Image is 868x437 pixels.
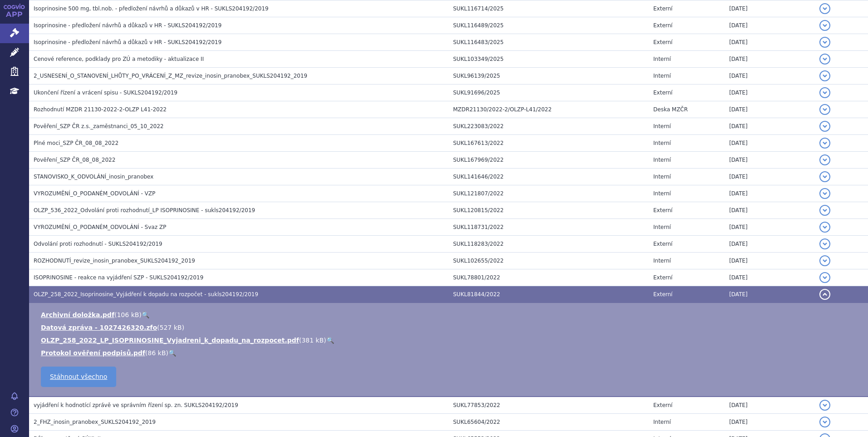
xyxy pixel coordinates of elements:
[449,84,649,101] td: SUKL91696/2025
[34,123,163,129] span: Pověření_SZP ČR z.s._zaměstnanci_05_10_2022
[41,336,859,345] li: ( )
[449,68,649,84] td: SUKL96139/2025
[34,207,255,214] span: OLZP_536_2022_Odvolání proti rozhodnutí_LP ISOPRINOSINE - sukls204192/2019
[34,419,156,425] span: 2_FHZ_inosin_pranobex_SUKLS204192_2019
[725,68,815,84] td: [DATE]
[819,222,830,233] button: detail
[449,202,649,219] td: SUKL120815/2022
[653,123,671,129] span: Interní
[819,205,830,216] button: detail
[653,419,671,425] span: Interní
[819,20,830,31] button: detail
[301,337,324,344] span: 381 kB
[653,207,672,214] span: Externí
[725,0,815,17] td: [DATE]
[168,349,176,357] a: 🔍
[653,56,671,62] span: Interní
[819,70,830,81] button: detail
[819,188,830,199] button: detail
[653,140,671,146] span: Interní
[34,106,167,113] span: Rozhodnutí MZDR 21130-2022-2-OLZP L41-2022
[160,324,182,331] span: 527 kB
[449,253,649,269] td: SUKL102655/2022
[653,291,672,298] span: Externí
[41,349,145,357] a: Protokol ověření podpisů.pdf
[819,417,830,427] button: detail
[653,157,671,163] span: Interní
[449,51,649,68] td: SUKL103349/2025
[449,152,649,169] td: SUKL167969/2022
[449,397,649,414] td: SUKL77853/2022
[449,169,649,185] td: SUKL141646/2022
[819,87,830,98] button: detail
[34,190,155,197] span: VYROZUMĚNÍ_O_PODANÉM_ODVOLÁNÍ - VZP
[449,135,649,152] td: SUKL167613/2022
[34,274,203,281] span: ISOPRINOSINE - reakce na vyjádření SZP - SUKLS204192/2019
[449,236,649,253] td: SUKL118283/2022
[819,154,830,165] button: detail
[34,5,268,12] span: Isoprinosine 500 mg, tbl.nob. - předložení návrhů a důkazů v HR - SUKLS204192/2019
[819,238,830,249] button: detail
[725,17,815,34] td: [DATE]
[41,348,859,358] li: ( )
[41,324,157,331] a: Datová zpráva - 1027426320.zfo
[819,138,830,149] button: detail
[819,255,830,266] button: detail
[725,269,815,286] td: [DATE]
[725,34,815,51] td: [DATE]
[725,185,815,202] td: [DATE]
[41,367,116,387] a: Stáhnout všechno
[819,54,830,65] button: detail
[142,311,149,318] a: 🔍
[819,289,830,300] button: detail
[449,185,649,202] td: SUKL121807/2022
[653,22,672,29] span: Externí
[449,34,649,51] td: SUKL116483/2025
[819,121,830,132] button: detail
[117,311,139,318] span: 106 kB
[725,84,815,101] td: [DATE]
[653,174,671,180] span: Interní
[819,104,830,115] button: detail
[653,106,688,113] span: Deska MZČR
[725,118,815,135] td: [DATE]
[653,274,672,281] span: Externí
[449,17,649,34] td: SUKL116489/2025
[725,135,815,152] td: [DATE]
[34,174,153,180] span: STANOVISKO_K_ODVOLÁNÍ_inosin_pranobex
[148,349,166,357] span: 86 kB
[34,402,238,408] span: vyjádření k hodnotící zprávě ve správním řízení sp. zn. SUKLS204192/2019
[449,101,649,118] td: MZDR21130/2022-2/OLZP-L41/2022
[653,39,672,45] span: Externí
[653,73,671,79] span: Interní
[449,269,649,286] td: SUKL78801/2022
[819,171,830,182] button: detail
[34,56,204,62] span: Cenové reference, podklady pro ZÚ a metodiky - aktualizace II
[34,241,162,247] span: Odvolání proti rozhodnutí - SUKLS204192/2019
[725,202,815,219] td: [DATE]
[653,224,671,230] span: Interní
[725,414,815,431] td: [DATE]
[41,323,859,332] li: ( )
[653,5,672,12] span: Externí
[725,169,815,185] td: [DATE]
[41,337,299,344] a: OLZP_258_2022_LP_ISOPRINOSINE_Vyjadreni_k_dopadu_na_rozpocet.pdf
[449,118,649,135] td: SUKL223083/2022
[725,101,815,118] td: [DATE]
[449,414,649,431] td: SUKL65604/2022
[449,286,649,303] td: SUKL81844/2022
[725,286,815,303] td: [DATE]
[449,219,649,236] td: SUKL118731/2022
[725,219,815,236] td: [DATE]
[725,51,815,68] td: [DATE]
[449,0,649,17] td: SUKL116714/2025
[819,37,830,48] button: detail
[725,397,815,414] td: [DATE]
[725,253,815,269] td: [DATE]
[34,140,118,146] span: Plné moci_SZP ČR_08_08_2022
[653,190,671,197] span: Interní
[819,400,830,411] button: detail
[819,3,830,14] button: detail
[653,241,672,247] span: Externí
[653,402,672,408] span: Externí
